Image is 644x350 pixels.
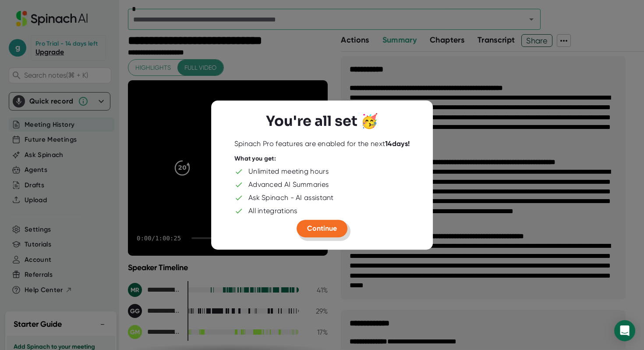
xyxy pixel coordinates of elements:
[248,167,329,176] div: Unlimited meeting hours
[248,207,297,215] div: All integrations
[614,320,635,341] div: Open Intercom Messenger
[385,139,410,148] b: 14 days!
[234,155,276,163] div: What you get:
[248,193,334,202] div: Ask Spinach - AI assistant
[307,224,337,232] span: Continue
[266,113,378,129] h3: You're all set 🥳
[297,220,347,237] button: Continue
[234,139,410,148] div: Spinach Pro features are enabled for the next
[248,180,329,189] div: Advanced AI Summaries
